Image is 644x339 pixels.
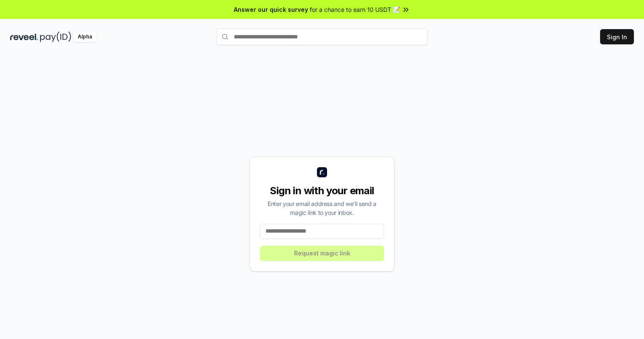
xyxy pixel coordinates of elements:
span: for a chance to earn 10 USDT 📝 [310,5,400,14]
span: Answer our quick survey [234,5,308,14]
img: reveel_dark [10,32,38,42]
div: Sign in with your email [260,184,384,198]
button: Sign In [600,29,634,44]
div: Alpha [73,32,97,42]
img: logo_small [317,167,327,177]
div: Enter your email address and we’ll send a magic link to your inbox. [260,199,384,217]
img: pay_id [40,32,71,42]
